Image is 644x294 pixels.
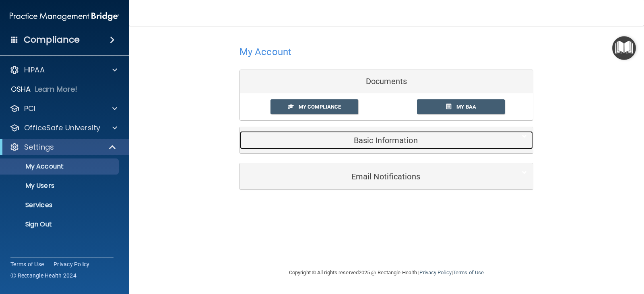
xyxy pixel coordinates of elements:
[5,201,115,209] p: Services
[240,70,533,93] div: Documents
[10,142,117,152] a: Settings
[239,47,291,57] h4: My Account
[456,104,476,110] span: My BAA
[5,182,115,190] p: My Users
[24,123,100,133] p: OfficeSafe University
[10,271,76,280] span: Ⓒ Rectangle Health 2024
[5,220,115,228] p: Sign Out
[419,269,451,275] a: Privacy Policy
[10,104,117,113] a: PCI
[299,104,341,110] span: My Compliance
[10,65,117,75] a: HIPAA
[246,136,502,145] h5: Basic Information
[11,84,31,94] p: OSHA
[453,269,484,275] a: Terms of Use
[24,65,45,75] p: HIPAA
[24,34,80,45] h4: Compliance
[24,142,54,152] p: Settings
[24,104,35,113] p: PCI
[505,241,634,273] iframe: Drift Widget Chat Controller
[239,260,533,286] div: Copyright © All rights reserved 2025 @ Rectangle Health | |
[10,8,119,25] img: PMB logo
[612,36,636,60] button: Open Resource Center
[5,162,115,171] p: My Account
[246,172,502,181] h5: Email Notifications
[10,123,117,133] a: OfficeSafe University
[246,131,527,149] a: Basic Information
[246,167,527,185] a: Email Notifications
[35,84,78,94] p: Learn More!
[54,260,90,268] a: Privacy Policy
[10,260,44,268] a: Terms of Use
